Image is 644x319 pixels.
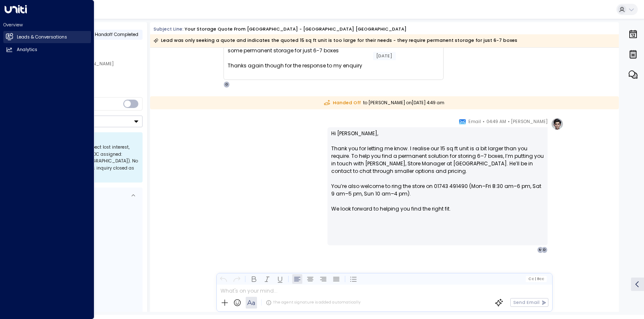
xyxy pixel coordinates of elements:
span: Handed Off [324,100,361,106]
div: Thanks again though for the response to my enquiry [228,62,439,69]
div: Lead was only seeking a quote and indicates the quoted 15 sq ft unit is too large for their needs... [153,36,517,45]
button: Redo [231,274,241,284]
div: to [PERSON_NAME] on [DATE] 4:49 am [150,96,619,109]
div: O [223,81,230,88]
h2: Leads & Conversations [17,34,67,41]
span: Subject Line: [153,26,184,32]
img: profile-logo.png [551,118,563,130]
div: M [537,247,544,253]
button: Undo [218,274,229,284]
span: [PERSON_NAME] [511,118,548,126]
h2: Analytics [17,46,37,53]
div: [DATE] [373,52,396,60]
span: • [508,118,510,126]
span: Handoff Completed [95,31,138,38]
span: Email [468,118,481,126]
a: Leads & Conversations [3,31,91,43]
span: | [535,277,536,281]
div: The agent signature is added automatically [266,300,361,306]
a: Analytics [3,44,91,56]
span: Cc Bcc [528,277,544,281]
span: • [483,118,485,126]
button: Cc|Bcc [526,276,547,282]
p: Hi [PERSON_NAME], Thank you for letting me know. I realise our 15 sq ft unit is a bit larger than... [331,130,544,220]
h2: Overview [3,22,91,28]
div: Your storage quote from [GEOGRAPHIC_DATA] - [GEOGRAPHIC_DATA] [GEOGRAPHIC_DATA] [184,26,407,33]
div: D [541,247,548,253]
span: 04:49 AM [486,118,506,126]
div: I think probably even your smallest unit is a bit larger than I need and am after some permanent ... [228,39,439,77]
